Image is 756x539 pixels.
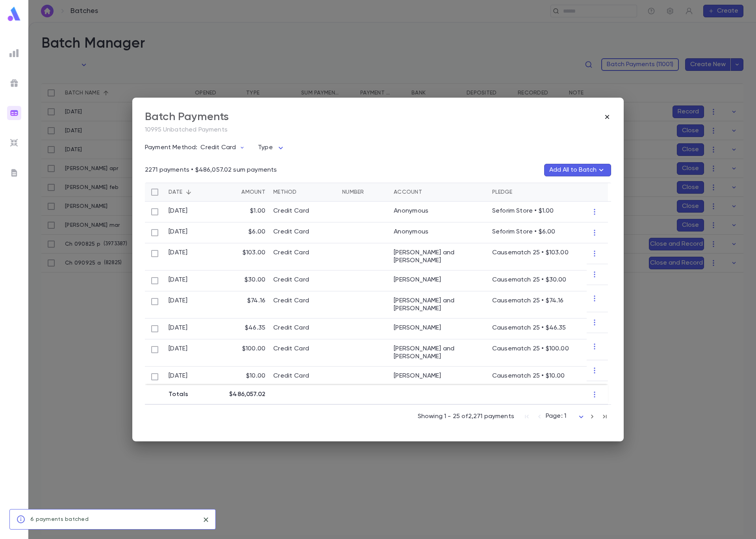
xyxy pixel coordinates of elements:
p: Causematch 25 • $74.16 [492,297,583,305]
span: Page: 1 [546,413,566,419]
p: Causematch 25 • $10.00 [492,372,583,380]
div: [DATE] [169,207,188,215]
div: [DATE] [169,228,188,236]
p: Credit Card [200,144,236,152]
img: campaigns_grey.99e729a5f7ee94e3726e6486bddda8f1.svg [9,78,19,88]
div: Schecter, Moishe [394,324,441,332]
p: Causematch 25 • $46.35 [492,324,583,332]
div: Aronson, Adam and Chevi [394,249,484,265]
div: [DATE] [169,297,188,305]
div: Account [390,183,488,202]
button: Credit Card [197,140,252,155]
div: Date [169,183,182,202]
p: 2271 payments • $486,057.02 sum payments [145,166,277,174]
div: Amount [218,183,269,202]
p: $30.00 [245,276,265,284]
p: $486,057.02 [229,391,265,398]
button: Sort [229,186,241,198]
div: Bereliani, Yossi [394,372,441,380]
button: Sort [182,186,195,198]
button: Sort [297,186,309,198]
div: Page: 1 [546,410,586,422]
div: Credit Card [273,276,309,284]
div: [DATE] [169,324,188,332]
div: Brody, Zev [394,276,441,284]
p: 10995 Unbatched Payments [145,126,611,134]
img: letters_grey.7941b92b52307dd3b8a917253454ce1c.svg [9,168,19,178]
div: Credit Card [273,324,309,332]
div: Number [342,183,364,202]
p: Causematch 25 • $30.00 [492,276,583,284]
p: Seforim Store • $1.00 [492,207,583,215]
div: Anonymous [394,228,429,236]
div: Account [394,183,422,202]
img: logo [6,6,22,22]
div: Credit Card [273,228,309,236]
button: Sort [422,186,435,198]
div: Method [269,183,338,202]
p: $10.00 [246,372,265,380]
div: Credit Card [273,345,309,353]
div: [DATE] [169,249,188,257]
div: Credit Card [273,249,309,257]
div: 6 payments batched [30,512,89,527]
p: Causematch 25 • $100.00 [492,345,583,353]
div: Totals [165,385,218,404]
p: Causematch 25 • $103.00 [492,249,583,257]
div: Number [338,183,390,202]
button: close [200,513,212,526]
p: Seforim Store • $6.00 [492,228,583,236]
div: Anonymous [394,207,429,215]
img: imports_grey.530a8a0e642e233f2baf0ef88e8c9fcb.svg [9,138,19,148]
div: [DATE] [169,345,188,353]
p: $103.00 [243,249,265,257]
p: Type [258,144,273,152]
p: $74.16 [247,297,265,305]
div: Neuberger, Shlomo Dovid and Elisheva [394,297,484,313]
div: Markovits, Yeshaya and Shoshana [394,345,484,361]
div: [DATE] [169,276,188,284]
div: Date [165,183,218,202]
img: reports_grey.c525e4749d1bce6a11f5fe2a8de1b229.svg [9,48,19,58]
p: Payment Method: [145,144,197,152]
div: Batch Payments [145,110,229,124]
div: Pledge [492,183,513,202]
div: Amount [241,183,265,202]
p: $100.00 [242,345,265,353]
div: Credit Card [273,297,309,305]
img: batches_gradient.0a22e14384a92aa4cd678275c0c39cc4.svg [9,108,19,118]
p: $6.00 [248,228,265,236]
p: Showing 1 - 25 of 2,271 payments [418,413,514,420]
button: Add All to Batch [544,164,611,176]
div: Method [273,183,297,202]
div: Pledge [488,183,587,202]
div: Credit Card [273,207,309,215]
p: $46.35 [245,324,265,332]
div: [DATE] [169,372,188,380]
div: Credit Card [273,372,309,380]
p: $1.00 [250,207,265,215]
